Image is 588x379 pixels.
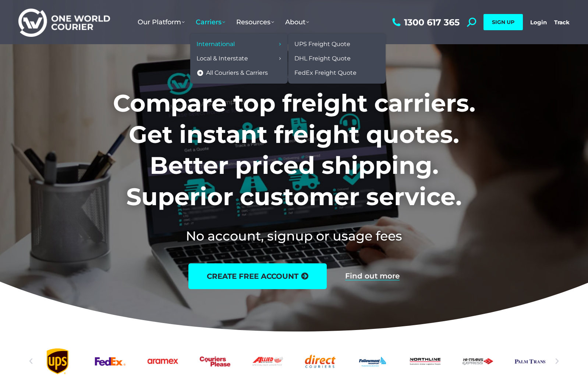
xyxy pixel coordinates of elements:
div: 9 / 25 [305,348,336,374]
a: SIGN UP [483,14,523,30]
span: Our Platform [138,18,185,26]
a: Find out more [345,272,400,280]
a: All Couriers & Carriers [194,66,284,80]
a: Allied Express logo [252,348,283,374]
h1: Compare top freight carriers. Get instant freight quotes. Better priced shipping. Superior custom... [64,88,524,212]
div: 11 / 25 [410,348,440,374]
div: 4 / 25 [42,348,73,374]
a: UPS Freight Quote [292,37,382,52]
a: 1300 617 365 [390,18,460,27]
a: Direct Couriers logo [305,348,336,374]
span: SIGN UP [492,19,514,25]
span: DHL Freight Quote [294,55,351,63]
div: 7 / 25 [200,348,230,374]
a: Followmont transoirt web logo [357,348,388,374]
h2: No account, signup or usage fees [64,227,524,245]
span: About [285,18,309,26]
a: Carriers [190,11,231,34]
span: International [196,41,235,48]
a: Our Platform [132,11,190,34]
a: FedEx logo [95,348,125,374]
a: Couriers Please logo [200,348,230,374]
a: Track [554,19,570,26]
span: Carriers [196,18,225,26]
img: One World Courier [18,7,110,37]
div: Slides [42,348,545,374]
a: International [194,37,284,52]
div: 8 / 25 [252,348,283,374]
a: Local & Interstate [194,52,284,66]
div: 10 / 25 [357,348,388,374]
a: About [280,11,315,34]
a: Northline logo [410,348,440,374]
a: DHL Freight Quote [292,52,382,66]
div: 5 / 25 [95,348,125,374]
a: UPS logo [42,348,73,374]
span: UPS Freight Quote [294,41,350,48]
a: Aramex_logo [148,348,178,374]
div: 13 / 25 [515,348,545,374]
span: All Couriers & Carriers [206,69,268,77]
a: Login [530,19,547,26]
span: FedEx Freight Quote [294,69,357,77]
span: Resources [236,18,274,26]
a: Hi-Trans_logo [463,348,493,374]
a: Palm-Trans-logo_x2-1 [515,348,545,374]
div: 12 / 25 [463,348,493,374]
span: Local & Interstate [196,55,248,63]
a: create free account [188,263,327,289]
a: FedEx Freight Quote [292,66,382,80]
div: 6 / 25 [148,348,178,374]
a: Resources [231,11,280,34]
